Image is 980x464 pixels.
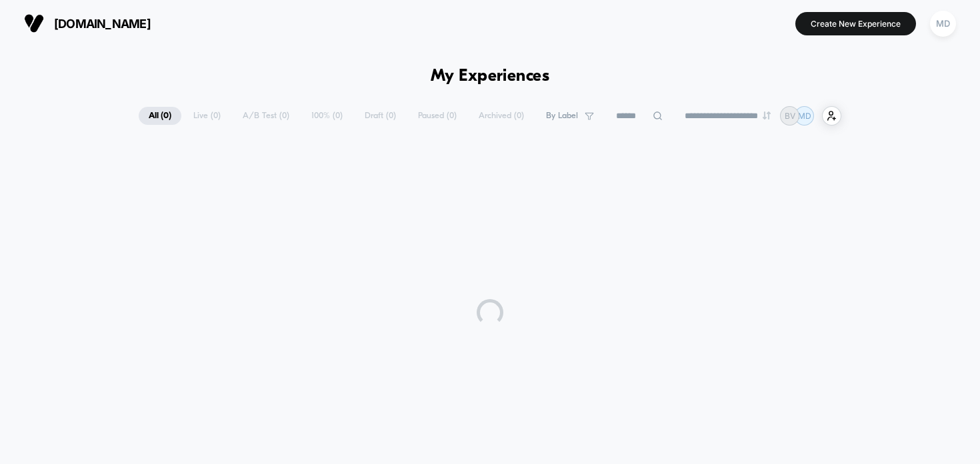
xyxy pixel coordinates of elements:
span: [DOMAIN_NAME] [54,17,151,31]
p: BV [785,111,795,121]
div: MD [930,11,956,37]
button: [DOMAIN_NAME] [20,13,155,34]
p: MD [798,111,811,121]
span: All ( 0 ) [139,107,181,125]
button: Create New Experience [795,12,916,35]
img: Visually logo [24,13,44,33]
button: MD [926,10,960,37]
span: By Label [546,111,578,121]
img: end [763,111,771,120]
h1: My Experiences [431,67,550,86]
